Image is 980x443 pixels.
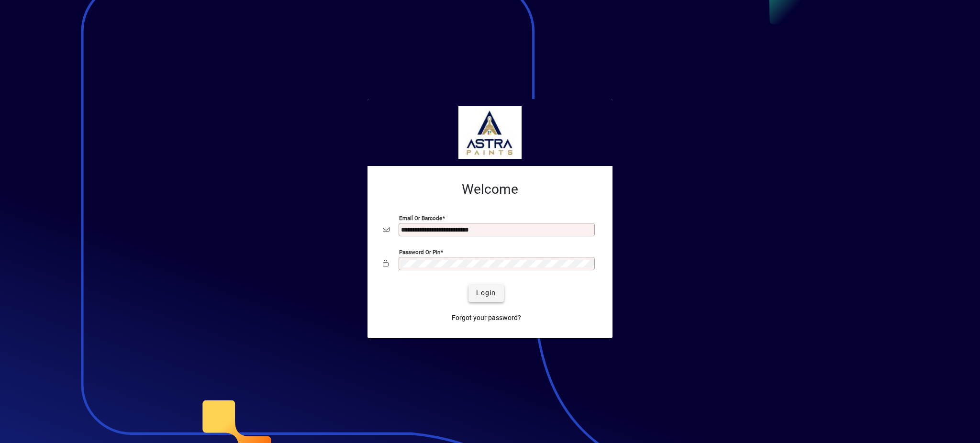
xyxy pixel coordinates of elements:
button: Login [468,285,503,302]
mat-label: Password or Pin [399,248,440,255]
span: Forgot your password? [452,313,521,323]
h2: Welcome [383,181,597,198]
mat-label: Email or Barcode [399,214,442,221]
a: Forgot your password? [448,310,525,327]
span: Login [476,288,496,298]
